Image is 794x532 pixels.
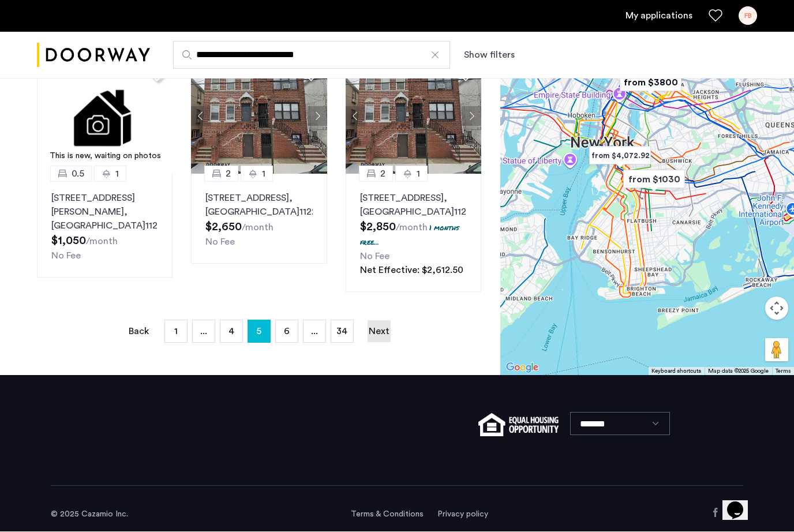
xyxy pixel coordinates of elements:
select: Language select [570,413,670,436]
sub: /month [86,237,118,246]
div: from $1030 [614,162,694,197]
span: 1 [174,327,178,336]
span: 4 [229,327,234,336]
button: Show or hide filters [464,48,515,62]
p: [STREET_ADDRESS][PERSON_NAME] 11206 [51,192,158,233]
button: Previous apartment [191,107,211,126]
span: Net Effective: $2,612.50 [360,266,463,275]
span: 1 [115,167,119,181]
span: 1 [262,167,265,181]
button: Map camera controls [765,297,788,320]
span: 2 [380,167,385,181]
nav: Pagination [37,320,481,343]
span: No Fee [205,238,235,247]
span: 5 [256,323,261,341]
span: $2,850 [360,222,396,233]
a: My application [626,9,692,23]
sub: /month [242,223,274,233]
p: 1 months free... [360,223,459,248]
button: Keyboard shortcuts [651,368,701,376]
a: Cazamio logo [37,34,150,77]
p: [STREET_ADDRESS] 11223 [205,192,312,219]
div: FB [739,7,757,25]
img: Google [503,361,541,376]
button: Drag Pegman onto the map to open Street View [765,339,788,362]
span: 2 [226,167,231,181]
sub: /month [396,223,428,233]
a: 0.51[STREET_ADDRESS][PERSON_NAME], [GEOGRAPHIC_DATA]11206No Fee [37,174,173,278]
button: Next apartment [308,107,327,126]
button: Previous apartment [346,107,365,126]
span: 6 [284,327,290,336]
a: Terms and conditions [351,509,424,520]
div: from $4,072.92 [580,138,660,174]
span: $2,650 [205,222,242,233]
span: 0.5 [72,167,84,181]
a: This is new, waiting on photos [37,59,173,174]
a: Open this area in Google Maps (opens a new window) [503,361,541,376]
img: equal-housing.png [478,414,559,437]
a: Terms [776,368,791,376]
span: No Fee [360,252,389,261]
span: © 2025 Cazamio Inc. [51,511,128,519]
a: Favorites [709,9,722,23]
div: from $3800 [611,65,691,100]
input: Apartment Search [173,42,450,69]
span: 1 [417,167,420,181]
a: Facebook [711,508,720,518]
img: 2016_638484664599997863.jpeg [191,59,327,174]
span: ... [200,327,207,336]
iframe: chat widget [722,486,759,520]
span: ... [311,327,318,336]
a: 21[STREET_ADDRESS], [GEOGRAPHIC_DATA]11223No Fee [191,174,327,264]
span: 34 [336,327,347,336]
div: This is new, waiting on photos [43,151,167,163]
span: $1,050 [51,235,86,247]
img: logo [37,34,150,77]
a: Next [368,321,391,343]
img: 2016_638484664599997863.jpeg [346,59,482,174]
button: Next apartment [462,107,481,126]
span: Map data ©2025 Google [708,369,769,374]
span: No Fee [51,252,81,261]
p: [STREET_ADDRESS] 11223 [360,192,467,219]
a: 21[STREET_ADDRESS], [GEOGRAPHIC_DATA]112231 months free...No FeeNet Effective: $2,612.50 [346,174,481,293]
a: Back [128,321,151,343]
a: Privacy policy [437,509,488,520]
img: 1.gif [37,59,173,174]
